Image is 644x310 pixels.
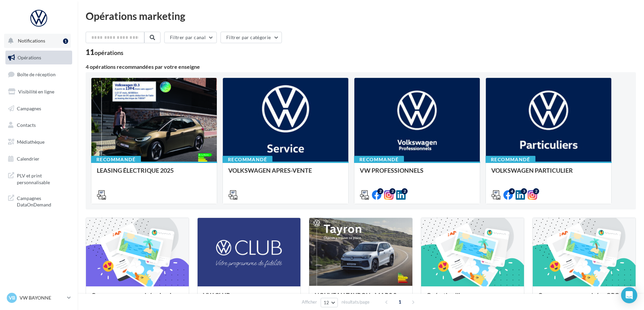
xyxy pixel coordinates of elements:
[394,297,405,307] span: 1
[621,287,637,303] div: Open Intercom Messenger
[18,89,54,94] span: Visibilité en ligne
[228,167,343,180] div: VOLKSWAGEN APRES-VENTE
[17,72,56,77] span: Boîte de réception
[91,292,183,305] div: Campagnes sponsorisées Les Instants VW Octobre
[4,51,74,65] a: Opérations
[17,194,69,208] span: Campagnes DataOnDemand
[86,64,636,69] div: 4 opérations recommandées par votre enseigne
[377,188,383,194] div: 2
[4,67,74,82] a: Boîte de réception
[223,156,272,163] div: Recommandé
[491,167,606,180] div: VOLKSWAGEN PARTICULIER
[4,118,74,132] a: Contacts
[17,105,41,111] span: Campagnes
[97,167,211,180] div: LEASING ÉLECTRIQUE 2025
[86,11,636,21] div: Opérations marketing
[538,292,630,305] div: Campagnes sponsorisées OPO
[321,298,338,307] button: 12
[4,168,74,188] a: PLV et print personnalisable
[4,135,74,149] a: Médiathèque
[324,300,329,305] span: 12
[533,188,539,194] div: 2
[18,38,45,44] span: Notifications
[17,171,69,186] span: PLV et print personnalisable
[302,299,317,305] span: Afficher
[315,292,407,305] div: NOUVEAU TAYRON - MARS 2025
[354,156,404,163] div: Recommandé
[17,156,39,162] span: Calendrier
[5,291,72,304] a: VB VW BAYONNE
[342,299,370,305] span: résultats/page
[17,139,45,145] span: Médiathèque
[94,50,123,56] div: opérations
[20,294,64,301] p: VW BAYONNE
[509,188,515,194] div: 4
[4,85,74,99] a: Visibilité en ligne
[9,294,15,301] span: VB
[4,191,74,211] a: Campagnes DataOnDemand
[360,167,474,180] div: VW PROFESSIONNELS
[389,188,396,194] div: 2
[63,38,68,44] div: 1
[91,156,141,163] div: Recommandé
[4,152,74,166] a: Calendrier
[164,32,217,43] button: Filtrer par canal
[86,49,123,56] div: 11
[221,32,282,43] button: Filtrer par catégorie
[486,156,535,163] div: Recommandé
[203,292,295,305] div: VW CLUB
[18,55,41,60] span: Opérations
[4,34,71,48] button: Notifications 1
[4,102,74,116] a: Campagnes
[521,188,527,194] div: 3
[402,188,408,194] div: 2
[427,292,519,305] div: Opération libre
[17,122,36,128] span: Contacts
